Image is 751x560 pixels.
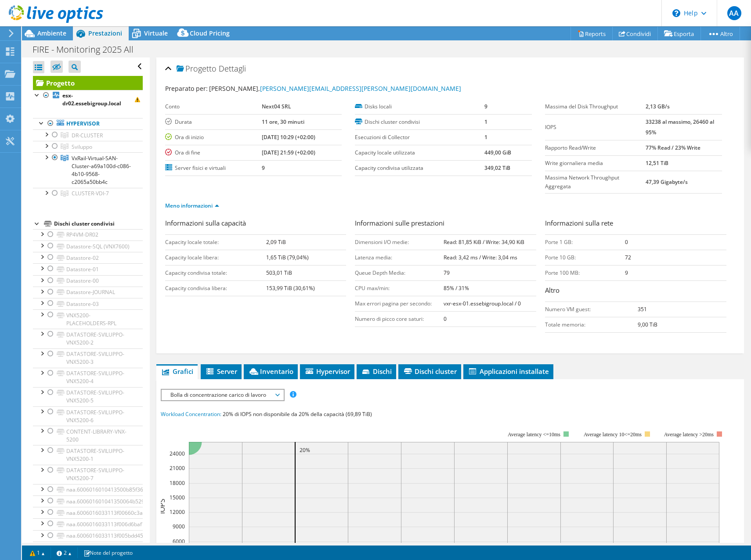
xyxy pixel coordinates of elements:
span: Hypervisor [304,367,350,376]
label: Ora di fine [165,148,262,157]
b: 503,01 TiB [266,269,292,276]
svg: \n [672,9,680,17]
label: Server fisici e virtuali [165,164,262,172]
span: Applicazioni installate [468,367,549,376]
a: CONTENT-LIBRARY-VNX-5200 [33,426,143,445]
b: vxr-esx-01.essebigroup.local / 0 [444,300,521,307]
a: DATASTORE-SVILUPPO-VNX5200-4 [33,368,143,387]
span: VxRail-Virtual-SAN-Cluster-a69a100d-c086-4b10-9568-c2065a50bb4c [72,154,131,186]
span: Prestazioni [88,29,122,37]
a: DR-CLUSTER [33,129,143,141]
a: esx-dr02.essebigroup.local [33,90,143,109]
a: DATASTORE-SVILUPPO-VNX5200-2 [33,329,143,348]
b: 9 [262,164,265,172]
td: Queue Depth Media: [355,265,443,280]
b: 1 [484,133,487,141]
a: VNX5200-PLACEHOLDERS-RPL [33,309,143,329]
a: RP4VM-DR02 [33,229,143,241]
h3: Informazioni sulle prestazioni [355,218,536,230]
a: DATASTORE-SVILUPPO-VNX5200-5 [33,387,143,406]
label: Disks locali [355,102,484,111]
b: 33238 al massimo, 26460 al 95% [646,118,714,136]
b: 79 [444,269,450,276]
a: [PERSON_NAME][EMAIL_ADDRESS][PERSON_NAME][DOMAIN_NAME] [260,84,461,93]
label: Preparato per: [165,84,208,93]
span: AA [727,6,741,20]
b: 349,02 TiB [484,164,510,172]
span: 20% di IOPS non disponibile da 20% della capacità (69,89 TiB) [223,410,372,418]
td: Capacity condivisa libera: [165,280,267,296]
span: Server [205,367,237,376]
text: 6000 [173,538,185,545]
a: naa.600601601041350064b529a68797eb11 [33,495,143,507]
a: naa.6006016033113f00660c3ac0ca3af011 [33,507,143,518]
a: Datastore-01 [33,263,143,275]
tspan: Average latency <=10ms [508,431,560,438]
b: [DATE] 10:29 (+02:00) [262,133,315,141]
b: 77% Read / 23% Write [646,144,700,151]
b: 449,00 GiB [484,149,511,156]
h3: Informazioni sulla capacità [165,218,347,230]
span: Cloud Pricing [190,29,230,37]
label: Rapporto Read/Write [545,144,646,152]
span: Dischi [361,367,392,376]
b: 9 [484,103,487,110]
b: 0 [444,315,447,323]
text: 18000 [170,479,185,487]
text: 9000 [173,523,185,530]
b: 9 [625,269,628,276]
span: Ambiente [37,29,66,37]
a: Progetto [33,76,143,90]
b: 2,09 TiB [266,238,286,246]
label: Massima Network Throughput Aggregata [545,173,646,191]
a: CLUSTER-VDI-7 [33,188,143,199]
b: 9,00 TiB [638,321,657,328]
b: 85% / 31% [444,284,469,292]
label: Durata [165,118,262,126]
td: Porte 1 GB: [545,234,625,250]
td: Totale memoria: [545,317,637,332]
label: Conto [165,102,262,111]
label: Capacity condivisa utilizzata [355,164,484,172]
a: Datastore-02 [33,252,143,263]
span: Dettagli [219,63,246,74]
a: 2 [51,547,78,558]
label: Capacity locale utilizzata [355,148,484,157]
a: Sviluppo [33,141,143,152]
text: 21000 [170,464,185,472]
a: naa.6006016010413500b85f368b8897eb11 [33,484,143,495]
td: Capacity locale libera: [165,250,267,265]
td: Dimensioni I/O medie: [355,234,443,250]
span: Workload Concentration: [161,410,221,418]
span: Progetto [177,65,217,73]
span: Grafici [161,367,193,376]
text: IOPS [157,499,167,514]
b: Read: 81,85 KiB / Write: 34,90 KiB [444,238,524,246]
a: Datastore-SQL (VNX7600) [33,241,143,252]
a: Esporta [657,27,701,40]
span: CLUSTER-VDI-7 [72,190,109,197]
b: 153,99 TiB (30,61%) [266,284,315,292]
td: Porte 100 MB: [545,265,625,280]
h1: FIRE - Monitoring 2025 All [29,45,147,54]
a: naa.6006016033113f006d6baf1bcb3af011 [33,518,143,530]
label: Ora di inizio [165,133,262,142]
span: Virtuale [144,29,168,37]
b: 11 ore, 30 minuti [262,118,304,126]
h3: Altro [545,285,726,297]
div: Dischi cluster condivisi [54,219,143,229]
a: DATASTORE-SVILUPPO-VNX5200-6 [33,406,143,426]
span: [PERSON_NAME], [209,84,461,93]
b: 2,13 GB/s [646,103,670,110]
span: Dischi cluster [403,367,457,376]
label: Write giornaliera media [545,159,646,168]
b: 47,39 Gigabyte/s [646,178,688,186]
a: Condividi [612,27,658,40]
b: 351 [638,305,647,313]
span: Bolla di concentrazione carico di lavoro [166,390,279,400]
b: 72 [625,254,631,261]
b: 12,51 TiB [646,159,668,167]
text: 12000 [170,508,185,516]
a: Hypervisor [33,118,143,129]
h3: Informazioni sulla rete [545,218,726,230]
